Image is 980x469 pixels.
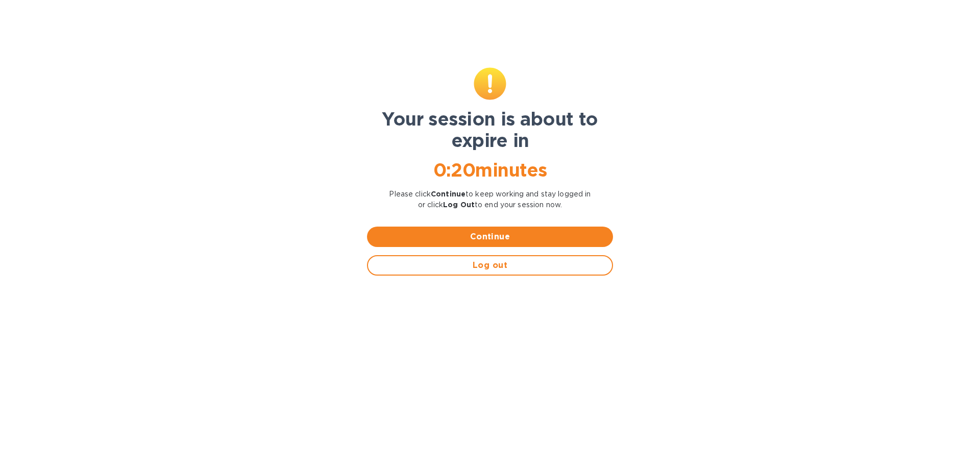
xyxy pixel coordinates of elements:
b: Log Out [443,201,475,209]
button: Continue [367,227,613,247]
button: Log out [367,255,613,276]
b: Continue [431,190,465,198]
span: Log out [376,259,604,271]
h1: 0 : 20 minutes [367,159,613,181]
span: Continue [375,231,605,243]
h1: Your session is about to expire in [367,108,613,151]
p: Please click to keep working and stay logged in or click to end your session now. [367,189,613,210]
